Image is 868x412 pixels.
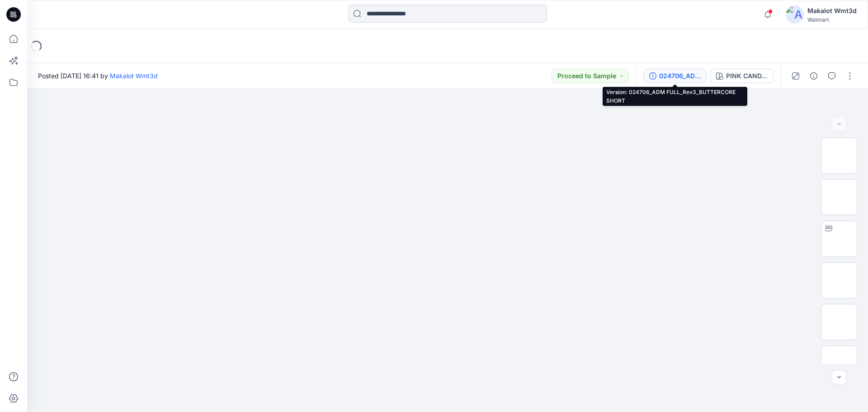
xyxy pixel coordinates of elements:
[643,69,707,83] button: 024706_ADM FULL_Rev3_BUTTERCORE SHORT
[110,72,158,80] a: Makalot Wmt3d
[659,71,701,81] div: 024706_ADM FULL_Rev3_BUTTERCORE SHORT
[807,69,821,83] button: Details
[38,71,158,81] span: Posted [DATE] 16:41 by
[726,71,768,81] div: PINK CANDY+ASH ROSE
[786,5,804,24] img: avatar
[710,69,774,83] button: PINK CANDY+[PERSON_NAME]
[807,16,857,23] div: Walmart
[807,5,857,16] div: Makalot Wmt3d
